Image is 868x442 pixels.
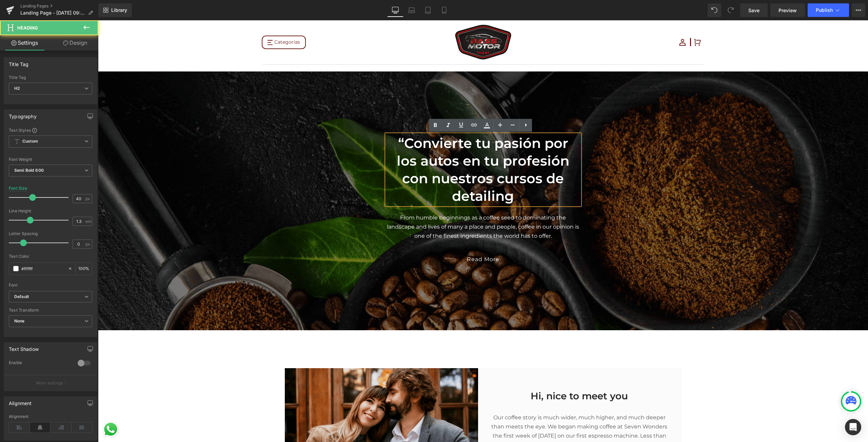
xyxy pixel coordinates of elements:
[3,400,22,418] div: Open WhatsApp chat
[3,400,22,418] a: Send a message via WhatsApp
[9,360,71,367] div: Enable
[9,254,92,259] div: Text Color
[770,3,805,17] a: Preview
[4,375,97,391] button: More settings
[420,3,436,17] a: Tablet
[85,219,91,224] span: em
[9,283,92,288] div: Font
[20,3,98,9] a: Landing Pages
[808,3,849,17] button: Publish
[708,3,721,17] button: Undo
[36,380,63,386] p: More settings
[14,294,29,300] i: Default
[9,58,29,67] div: Title Tag
[845,419,861,435] div: Open Intercom Messenger
[9,157,92,162] div: Font Weight
[816,7,833,13] span: Publish
[14,168,44,173] b: Semi Bold 600
[748,7,759,14] span: Save
[9,186,27,191] div: Font Size
[9,110,37,119] div: Typography
[85,242,91,246] span: px
[436,3,452,17] a: Mobile
[22,139,38,144] b: Custom
[9,308,92,313] div: Text Transform
[14,86,20,91] b: H2
[289,114,482,185] h2: “Convierte tu pasión por los autos en tu profesión con nuestros cursos de detailing
[358,231,412,247] a: Read More
[20,10,85,16] span: Landing Page - [DATE] 09:25:20
[17,25,38,30] span: Heading
[9,127,92,133] div: Text Styles
[21,265,65,272] input: Color
[9,231,92,236] div: Letter Spacing
[51,35,100,50] a: Design
[9,414,92,419] div: Alignment
[9,209,92,213] div: Line Height
[14,318,25,323] b: None
[289,193,482,220] p: From humble beginnings as a coffee seed to dominating the landscape and lives of many a place and...
[111,7,127,13] span: Library
[390,370,573,382] h2: Hi, nice to meet you
[9,342,39,352] div: Text Shadow
[852,3,865,17] button: More
[76,263,92,275] div: %
[9,75,92,80] div: Title Tag
[387,3,403,17] a: Desktop
[403,3,420,17] a: Laptop
[355,3,416,42] img: BASSMOTOR
[85,196,91,201] span: px
[98,3,132,17] a: New Library
[778,7,797,14] span: Preview
[165,15,207,29] summary: Menú
[9,397,32,406] div: Alignment
[724,3,737,17] button: Redo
